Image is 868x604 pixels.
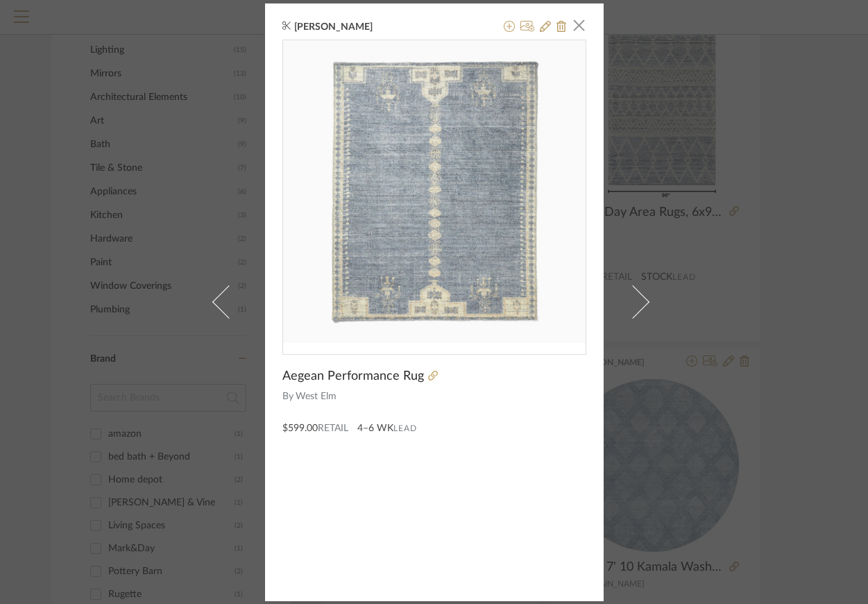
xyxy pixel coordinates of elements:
[296,389,586,404] span: West Elm
[282,369,424,384] span: Aegean Performance Rug
[565,12,593,40] button: Close
[294,21,394,33] span: [PERSON_NAME]
[318,423,348,433] span: Retail
[282,423,318,433] span: $599.00
[393,423,417,433] span: Lead
[282,389,293,404] span: By
[283,40,586,343] div: 0
[357,421,393,436] span: 4–6 WK
[283,40,586,343] img: 21018ee8-22d7-464c-9095-9fbe96b13646_436x436.jpg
